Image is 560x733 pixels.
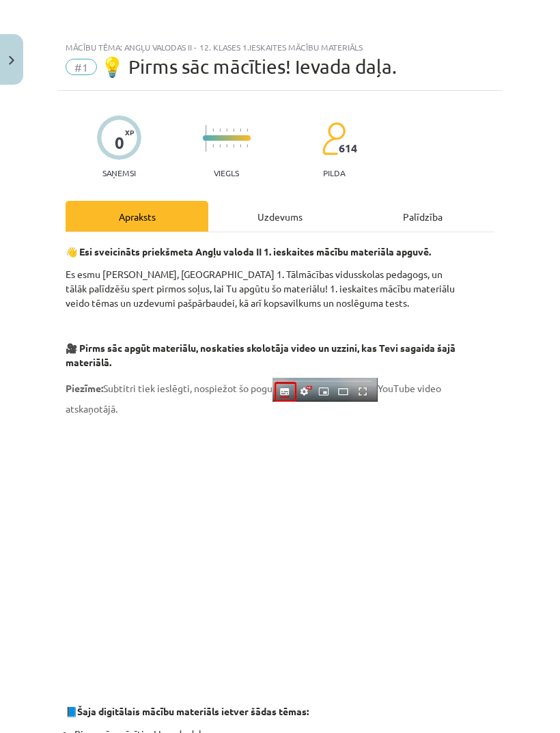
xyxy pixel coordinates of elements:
img: icon-long-line-d9ea69661e0d244f92f715978eff75569469978d946b2353a9bb055b3ed8787d.svg [206,125,207,152]
img: icon-short-line-57e1e144782c952c97e751825c79c345078a6d821885a25fce030b3d8c18986b.svg [226,144,227,148]
img: icon-close-lesson-0947bae3869378f0d4975bcd49f059093ad1ed9edebbc8119c70593378902aed.svg [9,56,14,65]
div: 0 [115,133,124,152]
span: XP [125,128,134,136]
span: 💡 Pirms sāc mācīties! Ievada daļa. [100,55,397,78]
span: 614 [339,142,357,154]
div: Palīdzība [352,201,494,232]
img: icon-short-line-57e1e144782c952c97e751825c79c345078a6d821885a25fce030b3d8c18986b.svg [233,144,234,148]
img: icon-short-line-57e1e144782c952c97e751825c79c345078a6d821885a25fce030b3d8c18986b.svg [219,144,221,148]
p: 📘 [66,704,494,719]
p: Saņemsi [97,168,141,178]
p: Es esmu [PERSON_NAME], [GEOGRAPHIC_DATA] 1. Tālmācības vidusskolas pedagogs, un tālāk palīdzēšu s... [66,267,494,310]
strong: Šaja digitālais mācību materiāls ietver šādas tēmas: [77,705,309,717]
img: icon-short-line-57e1e144782c952c97e751825c79c345078a6d821885a25fce030b3d8c18986b.svg [233,128,234,132]
span: Subtitri tiek ieslēgti, nospiežot šo pogu YouTube video atskaņotājā. [66,382,441,415]
strong: 👋 Esi sveicināts priekšmeta Angļu valoda II 1. ieskaites mācību materiāla apguvē. [66,245,431,258]
p: pilda [323,168,345,178]
div: Mācību tēma: Angļu valodas ii - 12. klases 1.ieskaites mācību materiāls [66,42,494,52]
div: Uzdevums [208,201,351,232]
p: Viegls [214,168,239,178]
img: icon-short-line-57e1e144782c952c97e751825c79c345078a6d821885a25fce030b3d8c18986b.svg [212,144,214,148]
img: students-c634bb4e5e11cddfef0936a35e636f08e4e9abd3cc4e673bd6f9a4125e45ecb1.svg [322,122,346,156]
span: #1 [66,59,97,75]
img: icon-short-line-57e1e144782c952c97e751825c79c345078a6d821885a25fce030b3d8c18986b.svg [247,128,248,132]
img: icon-short-line-57e1e144782c952c97e751825c79c345078a6d821885a25fce030b3d8c18986b.svg [240,128,241,132]
img: icon-short-line-57e1e144782c952c97e751825c79c345078a6d821885a25fce030b3d8c18986b.svg [212,128,214,132]
div: Apraksts [66,201,208,232]
img: icon-short-line-57e1e144782c952c97e751825c79c345078a6d821885a25fce030b3d8c18986b.svg [219,128,221,132]
img: icon-short-line-57e1e144782c952c97e751825c79c345078a6d821885a25fce030b3d8c18986b.svg [247,144,248,148]
img: icon-short-line-57e1e144782c952c97e751825c79c345078a6d821885a25fce030b3d8c18986b.svg [240,144,241,148]
img: icon-short-line-57e1e144782c952c97e751825c79c345078a6d821885a25fce030b3d8c18986b.svg [226,128,227,132]
strong: 🎥 Pirms sāc apgūt materiālu, noskaties skolotāja video un uzzini, kas Tevi sagaida šajā materiālā. [66,342,456,368]
strong: Piezīme: [66,382,103,394]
